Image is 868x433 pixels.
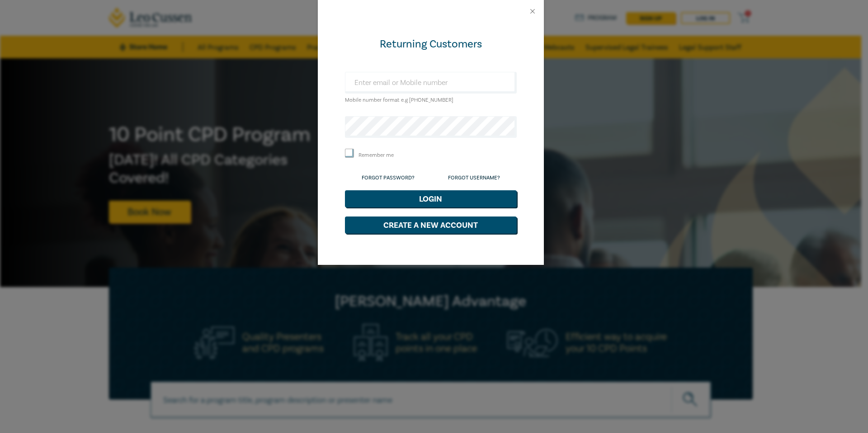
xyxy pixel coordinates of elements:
[345,37,517,52] div: Returning Customers
[528,7,537,15] button: Close
[345,97,453,104] small: Mobile number format e.g [PHONE_NUMBER]
[362,174,415,181] a: Forgot Password?
[345,216,517,234] button: Create a New Account
[359,151,394,159] label: Remember me
[448,174,500,181] a: Forgot Username?
[345,190,517,207] button: Login
[345,72,517,94] input: Enter email or Mobile number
